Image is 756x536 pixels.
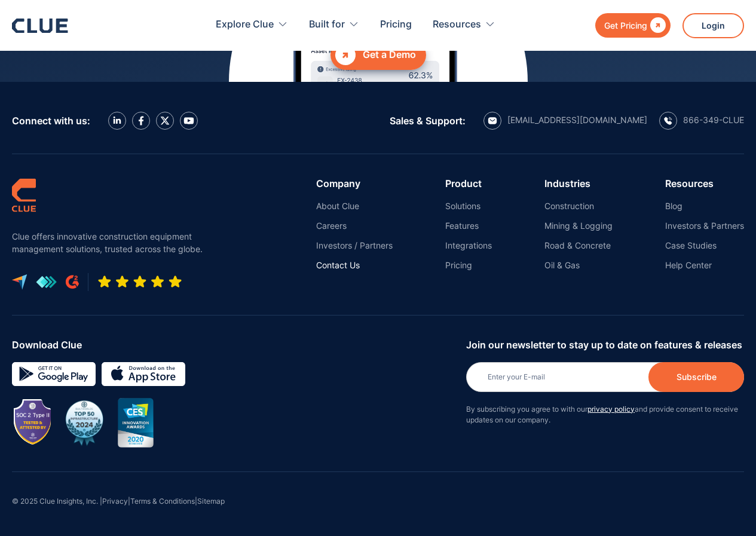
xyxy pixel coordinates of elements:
[665,220,744,231] a: Investors & Partners
[15,400,51,445] img: Image showing SOC 2 TYPE II badge for CLUE
[380,6,412,44] a: Pricing
[12,274,27,290] img: capterra logo icon
[160,116,170,125] img: X icon twitter
[316,260,393,271] a: Contact Us
[507,115,647,125] div: [EMAIL_ADDRESS][DOMAIN_NAME]
[316,220,393,231] a: Careers
[12,362,96,386] img: Google simple icon
[102,362,185,386] img: download on the App store
[363,47,416,62] div: Get a Demo
[330,40,426,70] a: Get a Demo
[36,275,57,289] img: get app logo
[102,497,128,506] a: Privacy
[60,398,109,447] img: BuiltWorlds Top 50 Infrastructure 2024 award badge with
[66,275,79,289] img: G2 review platform icon
[335,45,356,65] div: 
[544,220,613,231] a: Mining & Logging
[604,18,647,33] div: Get Pricing
[488,117,497,124] img: email icon
[433,6,495,44] div: Resources
[466,404,744,425] p: By subscribing you agree to with our and provide consent to receive updates on our company.
[466,362,744,392] input: Enter your E-mail
[544,178,613,189] div: Industries
[197,497,225,506] a: Sitemap
[541,369,756,536] iframe: Chat Widget
[130,497,195,506] a: Terms & Conditions
[12,115,90,126] div: Connect with us:
[665,201,744,212] a: Blog
[595,13,671,38] a: Get Pricing
[139,116,144,125] img: facebook icon
[433,6,481,44] div: Resources
[445,178,492,189] div: Product
[647,18,666,33] div: 
[445,201,492,212] a: Solutions
[445,240,492,251] a: Integrations
[665,240,744,251] a: Case Studies
[659,112,744,130] a: calling icon866-349-CLUE
[12,230,209,255] p: Clue offers innovative construction equipment management solutions, trusted across the globe.
[316,201,393,212] a: About Clue
[12,178,36,212] img: clue logo simple
[97,275,182,289] img: Five-star rating icon
[216,6,288,44] div: Explore Clue
[664,117,672,125] img: calling icon
[390,115,466,126] div: Sales & Support:
[544,240,613,251] a: Road & Concrete
[445,220,492,231] a: Features
[445,260,492,271] a: Pricing
[12,339,457,350] div: Download Clue
[113,117,121,124] img: LinkedIn icon
[466,339,744,350] div: Join our newsletter to stay up to date on features & releases
[665,260,744,271] a: Help Center
[483,112,647,130] a: email icon[EMAIL_ADDRESS][DOMAIN_NAME]
[544,260,613,271] a: Oil & Gas
[682,13,744,38] a: Login
[183,117,194,124] img: YouTube Icon
[466,339,744,437] form: Newsletter
[665,178,744,189] div: Resources
[683,115,744,125] div: 866-349-CLUE
[309,6,359,44] div: Built for
[316,240,393,251] a: Investors / Partners
[309,6,345,44] div: Built for
[216,6,274,44] div: Explore Clue
[544,201,613,212] a: Construction
[648,362,744,392] input: Subscribe
[118,398,154,448] img: CES innovation award 2020 image
[316,178,393,189] div: Company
